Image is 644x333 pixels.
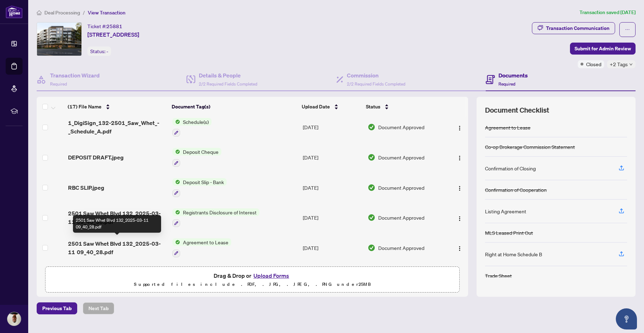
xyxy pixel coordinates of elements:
[37,302,77,314] button: Previous Tab
[180,148,221,156] span: Deposit Cheque
[172,238,231,257] button: Status IconAgreement to Lease
[172,208,180,216] img: Status Icon
[65,97,169,117] th: (17) File Name
[50,71,100,80] h4: Transaction Wizard
[378,184,424,191] span: Document Approved
[169,97,299,117] th: Document Tag(s)
[300,203,364,233] td: [DATE]
[485,164,536,172] div: Confirmation of Closing
[485,143,575,151] div: Co-op Brokerage Commission Statement
[366,103,380,111] span: Status
[378,244,424,252] span: Document Approved
[629,63,633,66] span: down
[610,60,628,68] span: +2 Tags
[368,123,375,131] img: Document Status
[180,238,231,246] span: Agreement to Lease
[485,186,547,194] div: Confirmation of Cooperation
[172,178,180,186] img: Status Icon
[300,142,364,172] td: [DATE]
[579,8,636,17] article: Transaction saved [DATE]
[73,215,161,233] div: 2501 Saw Whet Blvd 132_2025-03-11 09_40_28.pdf
[172,148,180,156] img: Status Icon
[68,153,124,162] span: DEPOSIT DRAFT.jpeg
[106,23,122,30] span: 25881
[68,183,104,192] span: RBC SLIP.jpeg
[363,97,443,117] th: Status
[172,118,180,126] img: Status Icon
[368,153,375,161] img: Document Status
[172,118,211,137] button: Status IconSchedule(s)
[457,216,462,221] img: Logo
[586,60,601,68] span: Closed
[378,153,424,161] span: Document Approved
[6,5,23,18] img: logo
[83,8,85,17] li: /
[106,48,108,55] span: -
[87,22,122,30] div: Ticket #:
[625,27,630,32] span: ellipsis
[498,71,528,80] h4: Documents
[454,212,465,223] button: Logo
[454,242,465,253] button: Logo
[68,119,167,136] span: 1_DigiSign_132-2501_Saw_Whet_-_Schedule_A.pdf
[199,81,257,87] span: 2/2 Required Fields Completed
[42,303,72,314] span: Previous Tab
[485,272,512,279] div: Trade Sheet
[485,207,526,215] div: Listing Agreement
[302,103,330,111] span: Upload Date
[498,81,515,87] span: Required
[37,10,42,15] span: home
[616,308,637,329] button: Open asap
[485,105,549,115] span: Document Checklist
[457,186,462,191] img: Logo
[485,229,533,237] div: MLS Leased Print Out
[172,238,180,246] img: Status Icon
[68,239,167,256] span: 2501 Saw Whet Blvd 132_2025-03-11 09_40_28.pdf
[368,244,375,252] img: Document Status
[172,148,221,167] button: Status IconDeposit Cheque
[300,172,364,203] td: [DATE]
[68,103,102,111] span: (17) File Name
[68,209,167,226] span: 2501 Saw Whet Blvd 132_2025-03-11 09_40_38.pdf
[570,43,636,55] button: Submit for Admin Review
[368,214,375,221] img: Document Status
[83,302,114,314] button: Next Tab
[7,312,21,326] img: Profile Icon
[575,43,631,54] span: Submit for Admin Review
[50,81,67,87] span: Required
[378,123,424,131] span: Document Approved
[454,152,465,163] button: Logo
[485,124,530,131] div: Agreement to Lease
[546,23,609,34] div: Transaction Communication
[347,81,405,87] span: 2/2 Required Fields Completed
[300,233,364,263] td: [DATE]
[378,214,424,221] span: Document Approved
[172,178,227,197] button: Status IconDeposit Slip - Bank
[457,125,462,131] img: Logo
[347,71,405,80] h4: Commission
[485,250,542,258] div: Right at Home Schedule B
[199,71,257,80] h4: Details & People
[180,118,211,126] span: Schedule(s)
[251,271,291,280] button: Upload Forms
[368,184,375,191] img: Document Status
[45,267,459,293] span: Drag & Drop orUpload FormsSupported files include .PDF, .JPG, .JPEG, .PNG under25MB
[87,30,139,39] span: [STREET_ADDRESS]
[44,10,80,16] span: Deal Processing
[457,155,462,161] img: Logo
[214,271,291,280] span: Drag & Drop or
[457,246,462,251] img: Logo
[532,22,615,34] button: Transaction Communication
[454,121,465,133] button: Logo
[180,178,227,186] span: Deposit Slip - Bank
[88,10,125,16] span: View Transaction
[180,208,259,216] span: Registrants Disclosure of Interest
[50,280,455,289] p: Supported files include .PDF, .JPG, .JPEG, .PNG under 25 MB
[87,46,111,56] div: Status:
[172,208,259,227] button: Status IconRegistrants Disclosure of Interest
[454,182,465,193] button: Logo
[37,23,81,56] img: IMG-W11960517_1.jpg
[300,112,364,143] td: [DATE]
[299,97,363,117] th: Upload Date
